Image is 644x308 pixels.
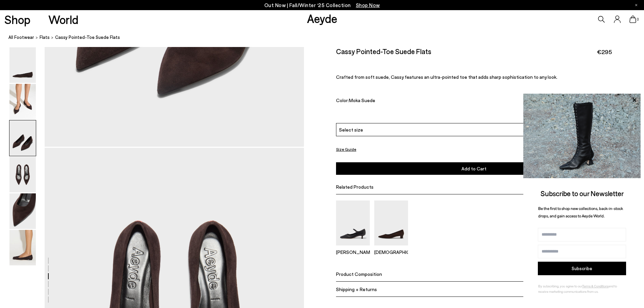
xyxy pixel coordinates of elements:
a: flats [40,34,50,41]
img: Polina Mary-Jane Pumps [336,200,370,245]
a: Judi Suede Pointed Pumps [DEMOGRAPHIC_DATA] [374,241,408,255]
a: Polina Mary-Jane Pumps [PERSON_NAME] [336,241,370,255]
span: 0 [636,18,640,21]
img: Cassy Pointed-Toe Suede Flats - Image 3 [9,120,36,156]
p: [PERSON_NAME] [336,249,370,255]
span: Select size [339,126,363,133]
button: Size Guide [336,145,356,153]
p: Crafted from soft suede, Cassy features an ultra-pointed toe that adds sharp sophistication to an... [336,74,612,80]
span: Be the first to shop new collections, back-in-stock drops, and gain access to Aeyde World. [538,206,623,218]
a: All Footwear [8,34,34,41]
h2: Cassy Pointed-Toe Suede Flats [336,47,431,55]
span: Moka Suede [349,97,375,103]
a: Terms & Conditions [582,284,609,288]
img: Cassy Pointed-Toe Suede Flats - Image 5 [9,193,36,229]
img: Judi Suede Pointed Pumps [374,200,408,245]
div: Color: [336,97,548,105]
span: Shipping + Returns [336,286,377,292]
span: Navigate to /collections/new-in [356,2,380,8]
nav: breadcrumb [8,28,644,47]
a: 0 [629,16,636,23]
p: Out Now | Fall/Winter ‘25 Collection [264,1,380,9]
span: €295 [597,48,612,56]
a: Shop [4,14,30,25]
img: Cassy Pointed-Toe Suede Flats - Image 2 [9,84,36,119]
span: Related Products [336,184,374,190]
img: 2a6287a1333c9a56320fd6e7b3c4a9a9.jpg [523,94,641,178]
span: Add to Cart [461,166,486,171]
span: Cassy Pointed-Toe Suede Flats [55,34,120,41]
p: [DEMOGRAPHIC_DATA] [374,249,408,255]
a: World [48,14,78,25]
button: Subscribe [538,262,626,275]
a: Aeyde [307,11,337,25]
span: Subscribe to our Newsletter [541,189,624,197]
button: Add to Cart [336,162,612,175]
img: Cassy Pointed-Toe Suede Flats - Image 4 [9,157,36,192]
img: Cassy Pointed-Toe Suede Flats - Image 6 [9,230,36,265]
span: flats [40,34,50,40]
span: Product Composition [336,271,382,277]
span: By subscribing, you agree to our [538,284,582,288]
img: Cassy Pointed-Toe Suede Flats - Image 1 [9,47,36,83]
